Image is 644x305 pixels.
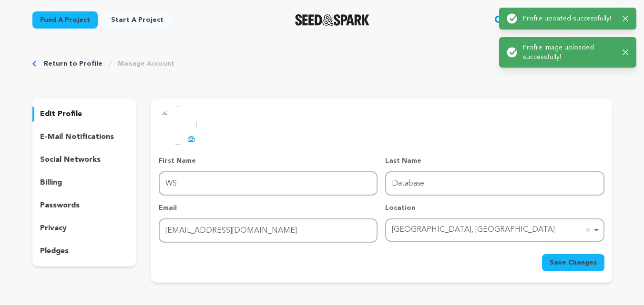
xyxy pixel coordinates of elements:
p: billing [40,177,62,188]
div: Breadcrumb [32,59,612,69]
p: pledges [40,246,69,257]
button: pledges [32,244,136,259]
p: e-mail notifications [40,131,114,143]
p: edit profile [40,108,82,120]
button: e-mail notifications [32,129,136,145]
p: passwords [40,200,80,211]
button: Save Changes [542,254,604,271]
p: privacy [40,223,67,234]
img: Seed&Spark Logo Dark Mode [295,14,370,26]
button: privacy [32,221,136,236]
input: First Name [159,171,378,196]
p: Profile updated successfully! [523,14,615,23]
div: [GEOGRAPHIC_DATA], [GEOGRAPHIC_DATA] [392,223,592,237]
button: Remove item: 'ChIJVXealLU_xkcRja_At0z9AGY' [583,225,593,235]
a: Manage Account [118,59,174,69]
p: Email [159,203,378,213]
input: Email [159,218,378,243]
button: edit profile [32,107,136,122]
p: social networks [40,154,101,166]
input: Last Name [385,171,604,196]
p: First Name [159,156,378,166]
span: Save Changes [550,258,597,267]
a: Start a project [103,11,171,29]
button: passwords [32,198,136,213]
p: Last Name [385,156,604,166]
button: social networks [32,152,136,167]
a: Seed&Spark Homepage [295,14,370,26]
a: Return to Profile [44,59,102,69]
a: Fund a project [32,11,98,29]
p: Location [385,203,604,213]
p: Profile image uploaded successfully! [523,43,615,62]
button: billing [32,175,136,190]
